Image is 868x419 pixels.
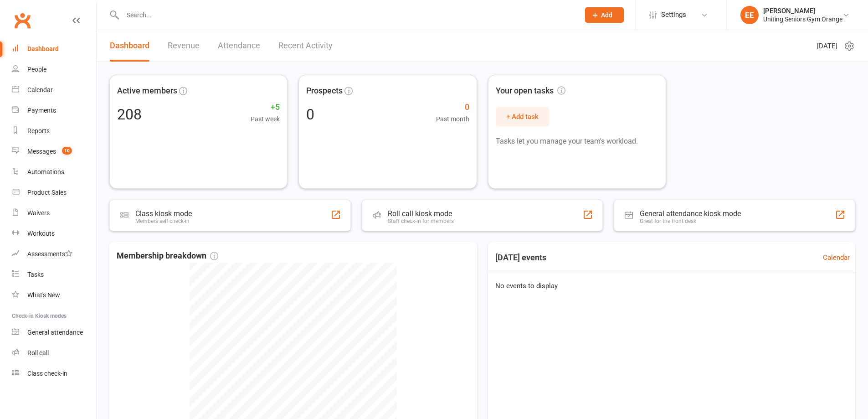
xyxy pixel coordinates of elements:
h3: [DATE] events [488,249,554,266]
div: 208 [117,107,142,122]
div: Tasks [27,271,44,278]
a: Calendar [823,252,850,263]
div: Assessments [27,250,72,258]
button: + Add task [496,107,549,126]
div: EE [740,6,759,24]
a: What's New [12,285,96,305]
a: Payments [12,100,96,121]
span: 10 [62,147,72,155]
div: Roll call kiosk mode [388,209,454,218]
span: Prospects [306,84,343,98]
a: Attendance [218,30,260,62]
span: 0 [436,101,469,114]
div: Members self check-in [135,218,192,224]
div: Payments [27,107,56,114]
a: Reports [12,121,96,141]
a: Revenue [168,30,200,62]
span: [DATE] [817,41,837,52]
a: Assessments [12,244,96,264]
span: Settings [661,5,686,25]
a: Waivers [12,203,96,223]
div: People [27,66,46,73]
div: Reports [27,127,50,134]
a: Automations [12,162,96,182]
div: Staff check-in for members [388,218,454,224]
a: Calendar [12,80,96,100]
input: Search... [120,9,573,21]
a: People [12,59,96,80]
div: Waivers [27,209,50,217]
span: Active members [117,84,177,98]
a: Dashboard [12,39,96,59]
span: Past week [251,114,280,124]
div: Uniting Seniors Gym Orange [763,15,842,23]
a: Roll call [12,343,96,363]
a: Workouts [12,223,96,244]
button: Add [585,7,624,23]
div: Messages [27,148,56,155]
div: [PERSON_NAME] [763,7,842,15]
p: Tasks let you manage your team's workload. [496,135,658,147]
span: Your open tasks [496,84,565,98]
a: Tasks [12,264,96,285]
a: Dashboard [110,30,149,62]
div: What's New [27,291,60,299]
span: Past month [436,114,469,124]
a: Recent Activity [278,30,333,62]
a: Messages 10 [12,141,96,162]
div: General attendance kiosk mode [640,209,741,218]
a: Clubworx [11,9,34,32]
div: Great for the front desk [640,218,741,224]
div: No events to display [484,273,859,299]
div: 0 [306,107,314,122]
a: Product Sales [12,182,96,203]
span: Membership breakdown [117,249,218,263]
span: Add [601,11,612,19]
a: Class kiosk mode [12,363,96,384]
div: Workouts [27,230,55,237]
div: Product Sales [27,189,67,196]
div: Dashboard [27,45,59,52]
div: Class kiosk mode [135,209,192,218]
div: Roll call [27,349,49,357]
div: Calendar [27,86,53,93]
div: Class check-in [27,370,67,377]
a: General attendance kiosk mode [12,322,96,343]
div: General attendance [27,329,83,336]
span: +5 [251,101,280,114]
div: Automations [27,168,64,176]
